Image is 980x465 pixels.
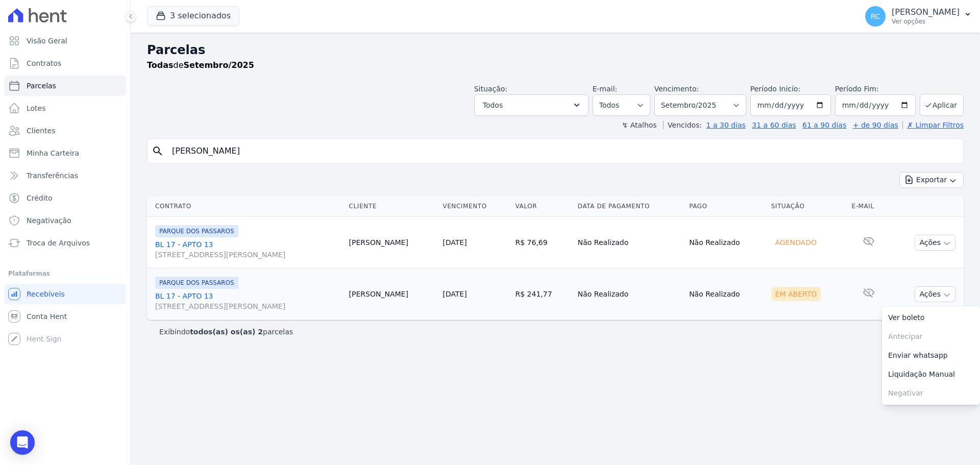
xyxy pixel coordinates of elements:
span: Recebíveis [27,289,65,299]
span: RC [871,13,880,20]
i: search [152,145,164,157]
th: Contrato [147,196,345,217]
a: [DATE] [443,290,467,298]
button: Todos [474,94,589,116]
td: R$ 76,69 [511,217,573,268]
th: Pago [685,196,767,217]
p: [PERSON_NAME] [892,7,960,17]
a: Ver boleto [882,308,980,327]
a: Crédito [4,188,126,208]
span: Visão Geral [27,36,67,46]
a: ✗ Limpar Filtros [902,121,964,129]
a: Conta Hent [4,306,126,327]
span: Parcelas [27,81,56,91]
span: Transferências [27,170,78,181]
p: de [147,59,254,71]
a: Lotes [4,98,126,118]
b: todos(as) os(as) 2 [190,328,263,336]
h2: Parcelas [147,41,964,59]
label: Período Inicío: [750,85,800,93]
div: Plataformas [8,267,122,280]
td: [PERSON_NAME] [345,217,439,268]
span: [STREET_ADDRESS][PERSON_NAME] [155,301,341,311]
span: PARQUE DOS PASSAROS [155,225,238,237]
label: ↯ Atalhos [622,121,656,129]
span: Contratos [27,58,61,68]
th: Situação [767,196,848,217]
a: BL 17 - APTO 13[STREET_ADDRESS][PERSON_NAME] [155,239,341,260]
a: 31 a 60 dias [752,121,796,129]
a: BL 17 - APTO 13[STREET_ADDRESS][PERSON_NAME] [155,291,341,311]
th: Valor [511,196,573,217]
span: Minha Carteira [27,148,79,158]
strong: Todas [147,60,174,70]
a: Recebíveis [4,284,126,304]
td: [PERSON_NAME] [345,268,439,320]
div: Agendado [771,235,821,250]
label: Vencidos: [663,121,702,129]
span: Conta Hent [27,311,67,322]
a: Clientes [4,120,126,141]
button: Ações [915,286,955,302]
th: Vencimento [438,196,511,217]
button: RC [PERSON_NAME] Ver opções [857,2,980,31]
td: R$ 241,77 [511,268,573,320]
button: Ações [915,235,955,251]
a: 1 a 30 dias [706,121,746,129]
button: 3 selecionados [147,6,239,26]
label: Período Fim: [835,84,916,94]
a: Contratos [4,53,126,74]
a: Parcelas [4,76,126,96]
a: Negativação [4,210,126,231]
p: Ver opções [892,17,960,26]
label: Vencimento: [654,85,699,93]
p: Exibindo parcelas [159,327,293,337]
span: Clientes [27,126,55,136]
div: Open Intercom Messenger [10,430,35,455]
a: Troca de Arquivos [4,233,126,253]
td: Não Realizado [574,268,685,320]
a: Minha Carteira [4,143,126,163]
td: Não Realizado [574,217,685,268]
td: Não Realizado [685,217,767,268]
label: Situação: [474,85,507,93]
a: Visão Geral [4,31,126,51]
th: E-mail [847,196,890,217]
span: Negativação [27,215,71,226]
th: Data de Pagamento [574,196,685,217]
a: [DATE] [443,238,467,247]
span: Troca de Arquivos [27,238,90,248]
div: Em Aberto [771,287,821,301]
th: Cliente [345,196,439,217]
button: Exportar [899,172,964,188]
input: Buscar por nome do lote ou do cliente [166,141,959,161]
a: + de 90 dias [853,121,898,129]
button: Aplicar [920,94,964,116]
a: 61 a 90 dias [802,121,846,129]
strong: Setembro/2025 [184,60,254,70]
a: Transferências [4,165,126,186]
span: Lotes [27,103,46,113]
span: [STREET_ADDRESS][PERSON_NAME] [155,250,341,260]
span: PARQUE DOS PASSAROS [155,277,238,289]
td: Não Realizado [685,268,767,320]
label: E-mail: [593,85,618,93]
span: Crédito [27,193,53,203]
span: Todos [483,99,503,111]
